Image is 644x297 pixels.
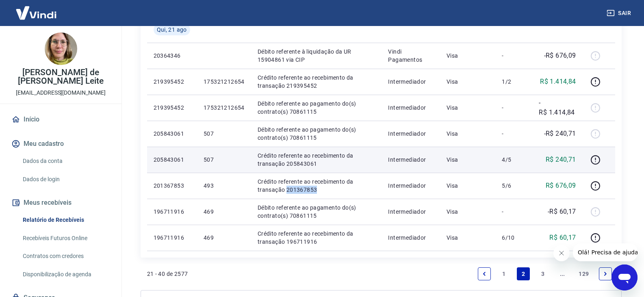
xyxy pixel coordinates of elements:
[502,208,526,216] p: -
[258,100,375,116] p: Débito referente ao pagamento do(s) contrato(s) 70861115
[154,182,191,190] p: 201367853
[548,207,576,217] p: -R$ 60,17
[539,98,576,117] p: -R$ 1.414,84
[388,104,433,112] p: Intermediador
[502,52,526,60] p: -
[10,0,63,25] img: Vindi
[553,245,570,261] iframe: Fechar mensagem
[147,270,188,278] p: 21 - 40 de 2577
[478,267,491,280] a: Previous page
[556,267,569,280] a: Jump forward
[388,208,433,216] p: Intermediador
[502,182,526,190] p: 5/6
[447,78,489,86] p: Visa
[20,230,112,247] a: Recebíveis Futuros Online
[204,234,245,242] p: 469
[517,267,530,280] a: Page 2 is your current page
[5,6,68,12] span: Olá! Precisa de ajuda?
[258,230,375,246] p: Crédito referente ao recebimento da transação 196711916
[447,130,489,138] p: Visa
[447,182,489,190] p: Visa
[447,104,489,112] p: Visa
[204,156,245,164] p: 507
[154,78,191,86] p: 219395452
[540,77,576,87] p: R$ 1.414,84
[599,267,612,280] a: Next page
[502,104,526,112] p: -
[45,33,77,65] img: 87f57c15-88ce-4ef7-9099-1f0b81198928.jpeg
[20,212,112,228] a: Relatório de Recebíveis
[605,6,634,21] button: Sair
[536,267,549,280] a: Page 3
[544,51,576,61] p: -R$ 676,09
[546,181,576,191] p: R$ 676,09
[204,78,245,86] p: 175321212654
[258,178,375,194] p: Crédito referente ao recebimento da transação 201367853
[157,26,187,34] span: Qui, 21 ago
[544,129,576,139] p: -R$ 240,71
[388,78,433,86] p: Intermediador
[447,208,489,216] p: Visa
[447,52,489,60] p: Visa
[388,48,433,64] p: Vindi Pagamentos
[573,243,637,261] iframe: Mensagem da empresa
[16,89,106,97] p: [EMAIL_ADDRESS][DOMAIN_NAME]
[20,266,112,283] a: Disponibilização de agenda
[388,156,433,164] p: Intermediador
[204,208,245,216] p: 469
[502,234,526,242] p: 6/10
[447,234,489,242] p: Visa
[388,182,433,190] p: Intermediador
[258,48,375,64] p: Débito referente à liquidação da UR 15904861 via CIP
[258,204,375,220] p: Débito referente ao pagamento do(s) contrato(s) 70861115
[154,104,191,112] p: 219395452
[502,78,526,86] p: 1/2
[20,153,112,169] a: Dados da conta
[447,156,489,164] p: Visa
[497,267,510,280] a: Page 1
[154,208,191,216] p: 196711916
[258,126,375,142] p: Débito referente ao pagamento do(s) contrato(s) 70861115
[154,234,191,242] p: 196711916
[388,234,433,242] p: Intermediador
[154,156,191,164] p: 205843061
[10,135,112,153] button: Meu cadastro
[549,233,576,243] p: R$ 60,17
[502,130,526,138] p: -
[7,68,115,85] p: [PERSON_NAME] de [PERSON_NAME] Leite
[258,74,375,90] p: Crédito referente ao recebimento da transação 219395452
[475,264,615,284] ul: Pagination
[154,130,191,138] p: 205843061
[204,182,245,190] p: 493
[546,155,576,165] p: R$ 240,71
[20,248,112,264] a: Contratos com credores
[502,156,526,164] p: 4/5
[10,111,112,128] a: Início
[10,194,112,212] button: Meus recebíveis
[611,264,637,290] iframe: Botão para abrir a janela de mensagens
[575,267,592,280] a: Page 129
[204,104,245,112] p: 175321212654
[388,130,433,138] p: Intermediador
[20,171,112,188] a: Dados de login
[258,152,375,168] p: Crédito referente ao recebimento da transação 205843061
[154,52,191,60] p: 20364346
[204,130,245,138] p: 507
